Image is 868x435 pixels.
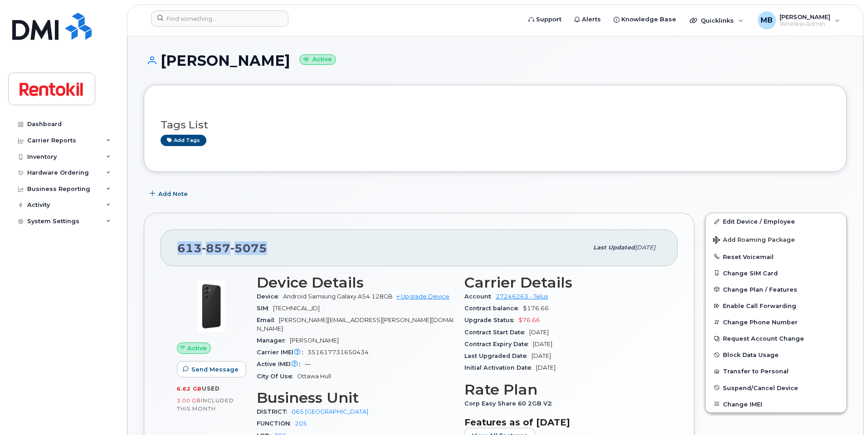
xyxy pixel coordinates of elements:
[464,317,518,323] span: Upgrade Status
[144,186,195,202] button: Add Note
[464,417,661,428] h3: Features as of [DATE]
[706,230,846,249] button: Add Roaming Package
[184,279,239,333] img: image20231002-4137094-o1c1en.jpeg
[464,364,536,371] span: Initial Activation Date
[396,293,449,300] a: + Upgrade Device
[257,408,292,415] span: DISTRICT
[464,381,661,398] h3: Rate Plan
[161,135,206,146] a: Add tags
[496,293,548,300] a: 27246263 - Telus
[290,337,339,344] span: [PERSON_NAME]
[305,361,311,367] span: —
[464,305,523,312] span: Contract balance
[529,329,549,336] span: [DATE]
[706,298,846,314] button: Enable Call Forwarding
[299,54,336,65] small: Active
[161,119,830,131] h3: Tags List
[177,361,246,377] button: Send Message
[307,349,369,356] span: 351617731650434
[464,400,556,407] span: Corp Easy Share 60 2GB V2
[464,352,532,359] span: Last Upgraded Date
[706,249,846,265] button: Reset Voicemail
[706,396,846,412] button: Change IMEI
[257,317,279,323] span: Email
[723,384,798,391] span: Suspend/Cancel Device
[257,373,297,380] span: City Of Use
[187,344,207,352] span: Active
[177,397,234,412] span: included this month
[706,363,846,379] button: Transfer to Personal
[533,341,552,347] span: [DATE]
[257,361,305,367] span: Active IMEI
[706,281,846,298] button: Change Plan / Features
[191,365,239,374] span: Send Message
[144,53,847,68] h1: [PERSON_NAME]
[297,373,331,380] span: Ottawa Hull
[706,347,846,363] button: Block Data Usage
[593,244,635,251] span: Last updated
[177,241,267,255] span: 613
[257,349,307,356] span: Carrier IMEI
[158,190,188,198] span: Add Note
[464,274,661,291] h3: Carrier Details
[536,364,556,371] span: [DATE]
[295,420,307,427] a: 205
[706,265,846,281] button: Change SIM Card
[257,420,295,427] span: FUNCTION
[257,317,454,332] span: [PERSON_NAME][EMAIL_ADDRESS][PERSON_NAME][DOMAIN_NAME]
[177,397,201,404] span: 3.00 GB
[202,385,220,392] span: used
[723,286,797,293] span: Change Plan / Features
[518,317,540,323] span: $76.66
[523,305,549,312] span: $176.66
[230,241,267,255] span: 5075
[706,380,846,396] button: Suspend/Cancel Device
[257,305,273,312] span: SIM
[273,305,320,312] span: [TECHNICAL_ID]
[257,293,283,300] span: Device
[292,408,368,415] a: 065 [GEOGRAPHIC_DATA]
[706,213,846,230] a: Edit Device / Employee
[713,236,795,245] span: Add Roaming Package
[283,293,393,300] span: Android Samsung Galaxy A54 128GB
[177,386,202,392] span: 6.62 GB
[464,293,496,300] span: Account
[464,341,533,347] span: Contract Expiry Date
[635,244,655,251] span: [DATE]
[464,329,529,336] span: Contract Start Date
[532,352,551,359] span: [DATE]
[257,390,454,406] h3: Business Unit
[257,337,290,344] span: Manager
[257,274,454,291] h3: Device Details
[202,241,230,255] span: 857
[706,330,846,347] button: Request Account Change
[723,303,796,309] span: Enable Call Forwarding
[706,314,846,330] button: Change Phone Number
